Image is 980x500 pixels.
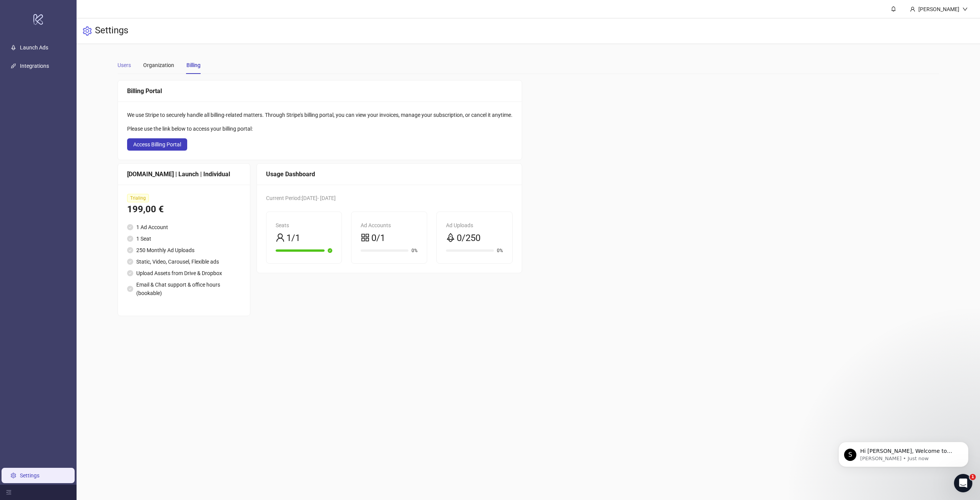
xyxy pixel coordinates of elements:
div: Billing Portal [127,86,513,96]
li: Upload Assets from Drive & Dropbox [127,269,241,277]
span: check-circle [127,236,133,242]
a: Integrations [20,63,49,69]
span: 0/1 [371,231,385,246]
span: user [276,233,285,242]
div: Organization [143,61,174,69]
div: Ad Accounts [361,221,418,230]
span: check-circle [127,270,133,276]
a: Settings [20,472,39,479]
span: check-circle [328,248,332,253]
span: 0% [412,248,418,253]
span: 0/250 [457,231,480,246]
span: rocket [446,233,455,242]
span: 1 [970,474,976,480]
iframe: Intercom live chat [954,474,972,492]
span: check-circle [127,224,133,230]
h3: Settings [95,25,128,38]
span: down [962,7,968,12]
div: Usage Dashboard [266,169,513,179]
div: [PERSON_NAME] [915,5,962,13]
span: bell [891,6,896,11]
span: check-circle [127,259,133,265]
li: Static, Video, Carousel, Flexible ads [127,257,241,266]
div: 199,00 € [127,202,241,217]
span: Trialing [127,194,149,202]
div: Seats [276,221,333,230]
li: 1 Seat [127,234,241,243]
iframe: Intercom notifications message [827,426,980,479]
div: [DOMAIN_NAME] | Launch | Individual [127,169,241,179]
li: 250 Monthly Ad Uploads [127,246,241,254]
span: setting [83,26,92,36]
span: user [910,7,915,12]
button: Access Billing Portal [127,138,187,151]
div: Ad Uploads [446,221,503,230]
span: Current Period: [DATE] - [DATE] [266,195,336,201]
span: appstore [361,233,370,242]
div: Users [118,61,131,69]
div: We use Stripe to securely handle all billing-related matters. Through Stripe's billing portal, yo... [127,111,513,119]
li: 1 Ad Account [127,223,241,231]
a: Launch Ads [20,44,48,51]
div: Billing [186,61,201,69]
li: Email & Chat support & office hours (bookable) [127,280,241,297]
span: menu-fold [6,490,11,495]
span: check-circle [127,247,133,253]
div: Please use the link below to access your billing portal: [127,125,513,133]
span: 1/1 [286,231,300,246]
span: 0% [497,248,503,253]
span: Access Billing Portal [133,141,181,148]
span: check-circle [127,286,133,292]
